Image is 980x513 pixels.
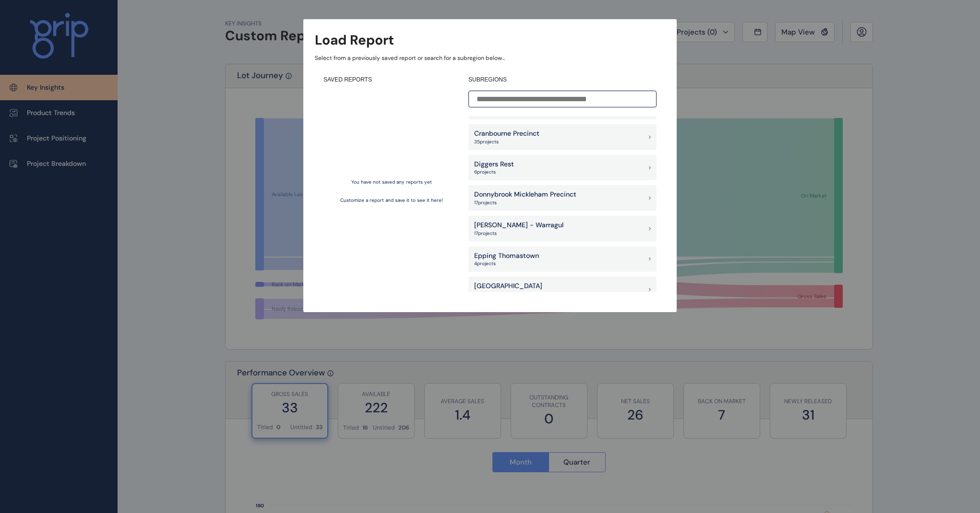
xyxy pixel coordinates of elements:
[315,54,665,62] p: Select from a previously saved report or search for a subregion below...
[474,221,563,230] p: [PERSON_NAME] - Warragul
[474,291,542,298] p: 26 project s
[323,76,460,84] h4: SAVED REPORTS
[468,76,657,84] h4: SUBREGIONS
[474,230,563,237] p: 17 project s
[351,179,432,186] p: You have not saved any reports yet
[474,169,514,175] p: 6 project s
[315,31,394,49] h3: Load Report
[340,197,443,204] p: Customize a report and save it to see it here!
[474,129,539,139] p: Cranbourne Precinct
[474,260,539,267] p: 4 project s
[474,160,514,169] p: Diggers Rest
[474,251,539,261] p: Epping Thomastown
[474,281,542,291] p: [GEOGRAPHIC_DATA]
[474,190,576,199] p: Donnybrook Mickleham Precinct
[474,139,539,145] p: 35 project s
[474,199,576,206] p: 17 project s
